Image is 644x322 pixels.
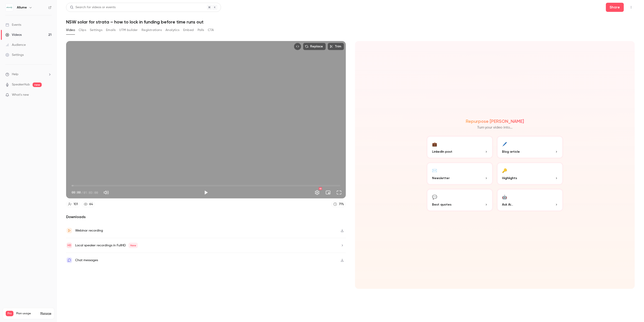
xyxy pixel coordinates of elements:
div: 🤖 [502,193,507,200]
div: 64 [89,202,93,207]
div: Settings [5,53,24,57]
button: Replace [303,43,326,50]
button: Embed [183,26,194,34]
span: LinkedIn post [432,149,452,154]
span: Plan usage [16,312,38,315]
span: Best quotes [432,202,451,207]
a: 101 [66,201,80,207]
button: Full screen [335,188,344,197]
a: SpeakerHub [12,82,30,87]
button: Share [606,3,624,12]
button: Settings [90,26,102,34]
span: Highlights [502,176,517,180]
div: 🖊️ [502,140,507,147]
span: Ask Ai... [502,202,513,207]
div: 💬 [432,193,437,200]
div: Local speaker recordings in FullHD [75,243,138,248]
span: new [33,82,42,87]
h2: Downloads [66,214,346,220]
button: Polls [198,26,204,34]
iframe: Noticeable Trigger [46,93,52,97]
p: Turn your video into... [477,125,513,130]
button: Settings [313,188,322,197]
button: Turn on miniplayer [324,188,333,197]
span: Pro [6,311,13,316]
h6: Allume [17,5,27,10]
button: Clips [79,26,86,34]
button: Top Bar Actions [628,4,635,11]
span: Blog article [502,149,520,154]
span: 01:03:00 [83,190,98,195]
button: Video [66,26,75,34]
button: 🔑Highlights [497,162,563,185]
button: 🤖Ask Ai... [497,189,563,211]
button: Trim [328,43,344,50]
div: 00:00 [72,190,98,195]
span: Newsletter [432,176,450,180]
button: CTA [208,26,214,34]
div: ✉️ [432,167,437,174]
button: UTM builder [119,26,138,34]
button: 🖊️Blog article [497,136,563,159]
span: New [129,243,138,248]
span: Help [12,72,18,77]
span: 00:00 [72,190,81,195]
button: ✉️Newsletter [427,162,493,185]
button: Emails [106,26,116,34]
a: 71% [331,201,346,207]
div: 🔑 [502,167,507,174]
div: Search for videos or events [70,5,116,10]
span: / [81,190,83,195]
div: Audience [5,43,26,47]
button: Mute [102,188,111,197]
button: 💼LinkedIn post [427,136,493,159]
button: Play [201,188,211,197]
div: Events [5,23,21,27]
div: Videos [5,33,22,37]
button: 💬Best quotes [427,189,493,211]
div: 101 [74,202,78,207]
li: help-dropdown-opener [5,72,52,77]
a: Manage [40,312,51,315]
span: What's new [12,93,29,97]
div: Webinar recording [75,228,103,233]
div: 💼 [432,140,437,147]
a: 64 [82,201,95,207]
div: 71 % [339,202,344,207]
img: Allume [6,4,13,11]
h2: Repurpose [PERSON_NAME] [466,118,524,124]
button: Analytics [165,26,180,34]
div: HD [319,187,322,190]
button: Embed video [294,43,301,50]
button: Registrations [142,26,162,34]
div: Chat messages [75,258,98,263]
h1: NSW solar for strata – how to lock in funding before time runs out [66,19,635,25]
